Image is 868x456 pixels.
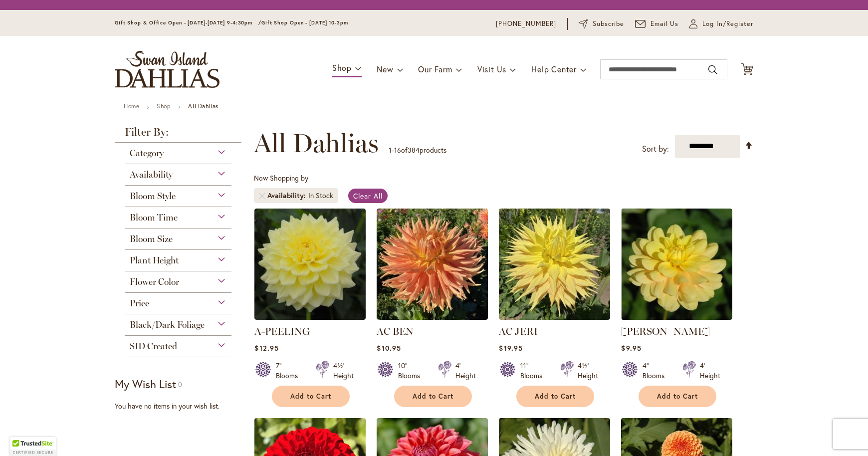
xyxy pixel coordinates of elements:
span: Category [130,148,164,159]
span: Bloom Style [130,191,176,202]
span: $9.95 [621,343,641,353]
a: [PHONE_NUMBER] [496,19,556,29]
span: $10.95 [377,343,401,353]
strong: All Dahlias [188,102,218,110]
span: Availability [130,169,173,180]
a: Email Us [635,19,679,29]
span: Now Shopping by [254,173,308,183]
span: SID Created [130,341,177,352]
a: AC BEN [377,312,488,322]
img: AC BEN [377,209,488,320]
span: Add to Cart [657,392,698,401]
a: Shop [157,102,171,110]
span: Clear All [353,191,383,201]
div: 10" Blooms [398,361,426,381]
span: $19.95 [499,343,522,353]
button: Add to Cart [516,386,594,407]
button: Add to Cart [394,386,472,407]
a: Clear All [348,189,388,203]
div: 7" Blooms [276,361,304,381]
img: A-Peeling [254,209,366,320]
span: 384 [408,145,420,155]
div: You have no items in your wish list. [115,401,248,411]
span: Flower Color [130,276,179,287]
a: Subscribe [579,19,624,29]
span: Visit Us [477,64,506,74]
img: AHOY MATEY [621,209,732,320]
span: Plant Height [130,255,179,266]
button: Add to Cart [639,386,716,407]
div: TrustedSite Certified [10,437,56,456]
img: AC Jeri [499,209,610,320]
a: Home [124,102,139,110]
span: Add to Cart [290,392,331,401]
label: Sort by: [642,140,669,158]
span: Log In/Register [702,19,753,29]
p: - of products [389,142,446,158]
span: Help Center [531,64,577,74]
strong: Filter By: [115,127,241,143]
a: [PERSON_NAME] [621,325,710,337]
span: Add to Cart [535,392,576,401]
div: In Stock [308,191,333,201]
a: AC JERI [499,325,538,337]
a: A-Peeling [254,312,366,322]
strong: My Wish List [115,377,176,391]
button: Search [708,62,717,78]
span: Bloom Size [130,233,173,244]
div: 4½' Height [578,361,598,381]
span: Gift Shop Open - [DATE] 10-3pm [261,19,348,26]
span: Bloom Time [130,212,178,223]
span: Availability [267,191,308,201]
a: AC BEN [377,325,414,337]
div: 4½' Height [333,361,354,381]
a: AC Jeri [499,312,610,322]
a: Remove Availability In Stock [259,193,265,199]
span: New [377,64,393,74]
button: Add to Cart [272,386,350,407]
span: 16 [394,145,401,155]
span: Email Us [651,19,679,29]
span: Shop [332,62,352,73]
a: A-PEELING [254,325,310,337]
span: Our Farm [418,64,452,74]
a: store logo [115,51,219,88]
span: All Dahlias [254,128,379,158]
a: Log In/Register [689,19,753,29]
div: 4" Blooms [643,361,670,381]
span: Add to Cart [413,392,453,401]
span: Gift Shop & Office Open - [DATE]-[DATE] 9-4:30pm / [115,19,261,26]
span: Black/Dark Foliage [130,319,205,330]
div: 4' Height [700,361,720,381]
div: 11" Blooms [520,361,548,381]
a: AHOY MATEY [621,312,732,322]
span: 1 [389,145,392,155]
span: $12.95 [254,343,278,353]
div: 4' Height [455,361,476,381]
span: Subscribe [593,19,624,29]
span: Price [130,298,149,309]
